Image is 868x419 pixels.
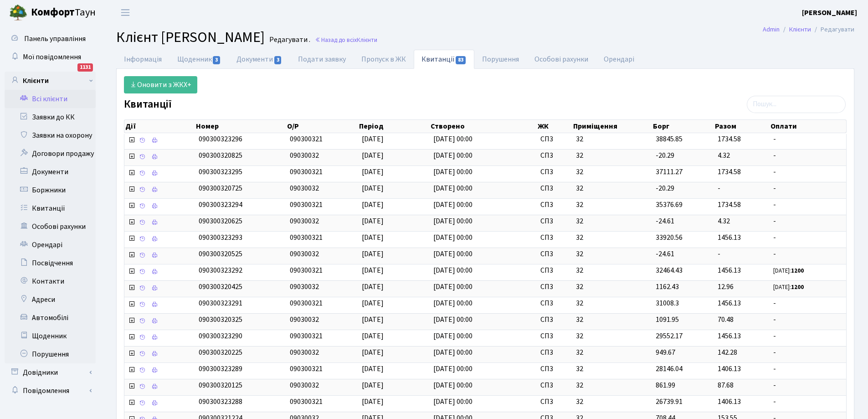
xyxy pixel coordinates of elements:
[290,134,323,144] span: 090300321
[5,345,96,363] a: Порушення
[433,150,473,160] span: [DATE] 00:00
[5,363,96,382] a: Довідники
[5,382,96,400] a: Повідомлення
[433,134,473,144] span: [DATE] 00:00
[9,4,27,22] img: logo.png
[5,309,96,327] a: Автомобілі
[116,27,265,48] span: Клієнт [PERSON_NAME]
[576,249,648,259] span: 32
[362,282,384,292] span: [DATE]
[362,364,384,374] span: [DATE]
[802,7,857,18] a: [PERSON_NAME]
[656,298,679,308] span: 31008.3
[576,315,648,325] span: 32
[718,183,720,193] span: -
[362,331,384,341] span: [DATE]
[802,8,857,18] b: [PERSON_NAME]
[290,397,323,407] span: 090300321
[31,5,75,20] b: Комфорт
[773,200,842,210] span: -
[540,282,569,292] span: СП3
[362,249,384,259] span: [DATE]
[576,331,648,341] span: 32
[199,331,242,341] span: 090300323290
[362,200,384,210] span: [DATE]
[357,36,377,44] span: Клієнти
[540,347,569,358] span: СП3
[773,347,842,358] span: -
[5,272,96,290] a: Контакти
[576,183,648,194] span: 32
[773,298,842,309] span: -
[773,134,842,145] span: -
[474,50,527,69] a: Порушення
[124,120,195,133] th: Дії
[433,216,473,226] span: [DATE] 00:00
[770,120,846,133] th: Оплати
[362,167,384,177] span: [DATE]
[23,52,81,62] span: Мої повідомлення
[656,265,683,275] span: 32464.43
[362,233,384,243] span: [DATE]
[199,397,242,407] span: 090300323288
[718,298,741,308] span: 1456.13
[354,50,414,69] a: Пропуск в ЖК
[362,315,384,325] span: [DATE]
[5,108,96,126] a: Заявки до КК
[763,25,780,34] a: Admin
[433,298,473,308] span: [DATE] 00:00
[789,25,811,34] a: Клієнти
[718,216,730,226] span: 4.32
[362,380,384,390] span: [DATE]
[433,331,473,341] span: [DATE] 00:00
[267,36,310,44] small: Редагувати .
[199,167,242,177] span: 090300323295
[199,347,242,357] span: 090300320225
[456,56,466,64] span: 83
[362,397,384,407] span: [DATE]
[24,34,86,44] span: Панель управління
[773,249,842,259] span: -
[199,265,242,275] span: 090300323292
[414,50,474,69] a: Квитанції
[656,315,679,325] span: 1091.95
[362,298,384,308] span: [DATE]
[773,364,842,374] span: -
[433,364,473,374] span: [DATE] 00:00
[290,216,319,226] span: 09030032
[433,315,473,325] span: [DATE] 00:00
[811,25,854,35] li: Редагувати
[290,380,319,390] span: 09030032
[718,397,741,407] span: 1406.13
[433,200,473,210] span: [DATE] 00:00
[199,315,242,325] span: 090300320325
[290,50,354,69] a: Подати заявку
[77,63,93,72] div: 1131
[540,331,569,341] span: СП3
[576,282,648,292] span: 32
[169,50,229,69] a: Щоденник
[773,380,842,391] span: -
[540,315,569,325] span: СП3
[773,267,804,275] small: [DATE]:
[213,56,220,64] span: 3
[656,347,675,357] span: 949.67
[362,265,384,275] span: [DATE]
[576,265,648,276] span: 32
[5,90,96,108] a: Всі клієнти
[274,56,282,64] span: 3
[290,183,319,193] span: 09030032
[362,183,384,193] span: [DATE]
[362,216,384,226] span: [DATE]
[718,265,741,275] span: 1456.13
[656,331,683,341] span: 29552.17
[714,120,770,133] th: Разом
[114,5,137,20] button: Переключити навігацію
[576,134,648,145] span: 32
[773,331,842,341] span: -
[5,217,96,236] a: Особові рахунки
[5,254,96,272] a: Посвідчення
[718,249,720,259] span: -
[199,183,242,193] span: 090300320725
[540,134,569,145] span: СП3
